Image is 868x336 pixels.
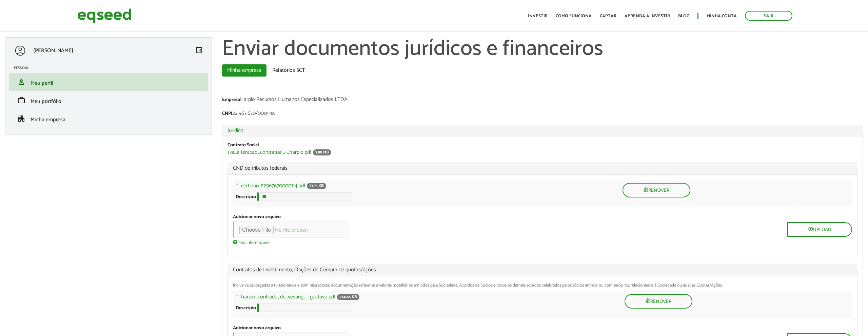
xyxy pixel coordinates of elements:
li: Meu portfólio [9,91,208,109]
h1: Enviar documentos jurídicos e financeiros [222,37,863,61]
span: Meu portfólio [31,97,61,106]
span: CND de tributos federais [233,166,852,171]
span: left_panel_close [195,46,203,54]
a: Minha empresa [222,64,267,77]
span: 77.71 KB [307,183,326,189]
label: Descrição [236,195,256,199]
span: person [17,78,25,86]
a: apartmentMinha empresa [14,114,203,123]
div: Harpio Recursos Humanos Especializados LTDA [222,97,863,104]
label: CNPJ [222,111,232,116]
img: EqSeed [77,7,132,25]
button: Upload [787,222,852,237]
div: 22.967.670/0001-14 [222,111,863,118]
label: Adicionar novo arquivo [233,326,281,331]
p: [PERSON_NAME] [33,47,73,54]
label: Adicionar novo arquivo [233,215,281,219]
a: Arraste para reordenar [230,183,241,192]
button: Remover [623,183,690,197]
span: work [17,96,25,104]
a: Como funciona [556,14,592,18]
span: Contratos de Investimento, Opções de Compra de quotas/ações [233,267,852,273]
a: Colapsar menu [195,46,203,56]
a: Jurídico [228,128,857,133]
label: Empresa [222,98,240,102]
a: Aprenda a investir [625,14,670,18]
a: Blog [678,14,689,18]
li: Minha empresa [9,109,208,128]
a: personMeu perfil [14,78,203,86]
a: Mais informações [233,239,269,245]
span: Meu perfil [31,79,53,88]
span: 9.98 MB [313,149,331,155]
a: Arraste para reordenar [230,294,241,303]
button: Remover [625,294,692,309]
a: workMeu portfólio [14,96,203,104]
span: Minha empresa [31,115,65,124]
label: Contrato Social [228,143,259,148]
a: Relatórios SCT [267,64,310,77]
a: certidao-22967670000114.pdf [241,183,305,189]
a: Minha conta [707,14,737,18]
span: apartment [17,114,25,123]
a: 13a_alteracao_contratual_-_harpio.pdf [228,150,312,155]
li: Meu perfil [9,73,208,91]
a: Captar [600,14,616,18]
label: Descrição [236,306,256,311]
a: Sair [745,11,792,21]
span: 264.66 KB [337,294,359,300]
h2: Pessoal [14,66,208,70]
a: harpio_contrado_de_vesting_-_gustavo.pdf [241,294,336,300]
div: Inclusive outorgadas a funcionários e administradores, documentação referente a valores mobiliári... [233,283,852,288]
a: Investir [528,14,548,18]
